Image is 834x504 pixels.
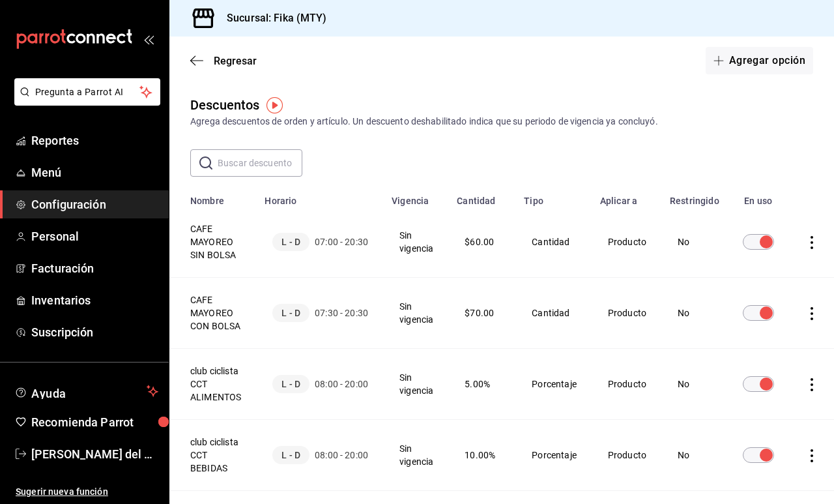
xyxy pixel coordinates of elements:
[465,308,494,318] span: $70.00
[16,485,158,499] span: Sugerir nueva función
[465,237,494,247] span: $60.00
[805,378,818,391] button: actions
[662,207,727,278] td: No
[272,233,309,251] span: L - D
[218,150,302,176] input: Buscar descuento
[214,55,257,67] span: Regresar
[384,349,449,420] td: Sin vigencia
[384,207,449,278] td: Sin vigencia
[169,207,257,278] th: CAFE MAYOREO SIN BOLSA
[169,420,257,491] th: club ciclista CCT BEBIDAS
[706,47,813,74] button: Agregar opción
[31,132,158,149] span: Reportes
[592,187,662,207] th: Aplicar a
[449,187,516,207] th: Cantidad
[31,228,158,245] span: Personal
[190,95,259,115] div: Descuentos
[31,445,158,463] span: [PERSON_NAME] del Valle
[516,349,592,420] td: Porcentaje
[727,187,790,207] th: En uso
[31,259,158,277] span: Facturación
[805,236,818,249] button: actions
[662,420,727,491] td: No
[190,115,813,128] div: Agrega descuentos de orden y artículo. Un descuento deshabilitado indica que su periodo de vigenc...
[169,278,257,349] th: CAFE MAYOREO CON BOLSA
[35,85,140,99] span: Pregunta a Parrot AI
[592,207,662,278] td: Producto
[592,420,662,491] td: Producto
[465,450,495,460] span: 10.00%
[216,10,327,26] h3: Sucursal: Fika (MTY)
[315,306,368,319] span: 07:30 - 20:30
[516,420,592,491] td: Porcentaje
[662,278,727,349] td: No
[592,349,662,420] td: Producto
[315,449,368,462] span: 08:00 - 20:00
[272,446,309,464] span: L - D
[592,278,662,349] td: Producto
[384,187,449,207] th: Vigencia
[662,187,727,207] th: Restringido
[384,278,449,349] td: Sin vigencia
[190,55,257,67] button: Regresar
[662,349,727,420] td: No
[315,378,368,391] span: 08:00 - 20:00
[516,187,592,207] th: Tipo
[516,278,592,349] td: Cantidad
[9,95,160,108] a: Pregunta a Parrot AI
[169,349,257,420] th: club ciclista CCT ALIMENTOS
[31,164,158,181] span: Menú
[384,420,449,491] td: Sin vigencia
[465,379,490,389] span: 5.00%
[31,196,158,213] span: Configuración
[272,375,309,393] span: L - D
[805,307,818,320] button: actions
[266,97,283,113] img: Tooltip marker
[31,383,141,399] span: Ayuda
[14,78,160,106] button: Pregunta a Parrot AI
[31,291,158,309] span: Inventarios
[805,449,818,462] button: actions
[143,34,154,44] button: open_drawer_menu
[272,304,309,322] span: L - D
[257,187,384,207] th: Horario
[31,323,158,341] span: Suscripción
[516,207,592,278] td: Cantidad
[31,413,158,431] span: Recomienda Parrot
[315,235,368,248] span: 07:00 - 20:30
